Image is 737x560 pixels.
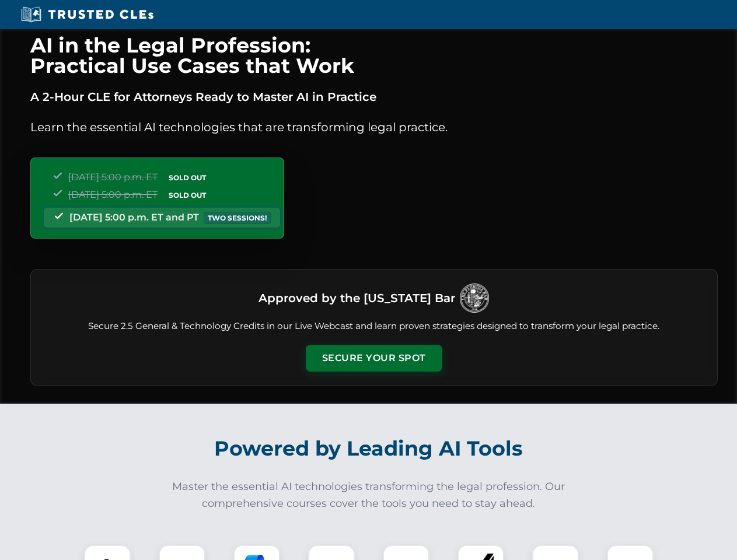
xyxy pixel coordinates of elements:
span: SOLD OUT [165,189,210,201]
img: Trusted CLEs [18,6,157,23]
span: SOLD OUT [165,171,210,184]
p: Secure 2.5 General & Technology Credits in our Live Webcast and learn proven strategies designed ... [45,320,703,333]
p: Master the essential AI technologies transforming the legal profession. Our comprehensive courses... [165,478,573,512]
h3: Approved by the [US_STATE] Bar [259,288,455,309]
span: [DATE] 5:00 p.m. ET [68,171,158,183]
h1: AI in the Legal Profession: Practical Use Cases that Work [30,35,718,76]
img: Logo [460,283,489,313]
p: A 2-Hour CLE for Attorneys Ready to Master AI in Practice [30,87,718,106]
p: Learn the essential AI technologies that are transforming legal practice. [30,118,718,136]
button: Secure Your Spot [306,345,442,372]
span: [DATE] 5:00 p.m. ET [68,189,158,200]
h2: Powered by Leading AI Tools [46,428,692,469]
